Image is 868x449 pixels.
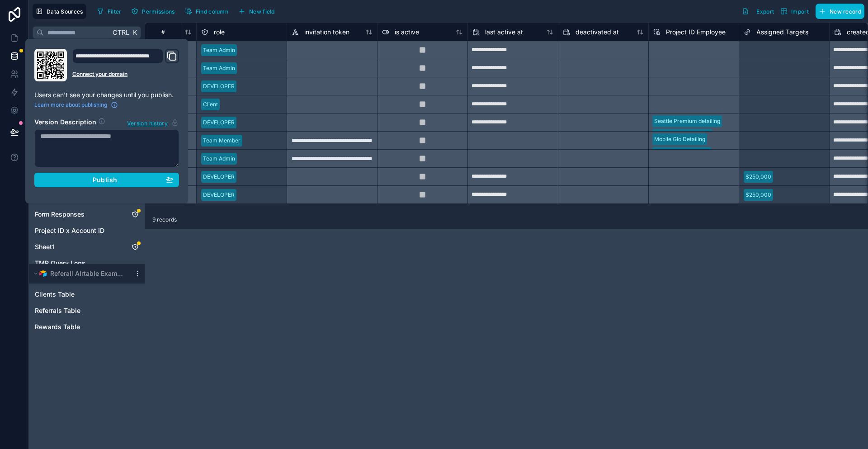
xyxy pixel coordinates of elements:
div: Rewards Table [31,320,143,334]
a: New record [812,4,864,19]
div: DEVELOPER [203,118,235,127]
span: Project ID Employee [666,28,726,37]
span: Sheet1 [35,242,55,251]
div: Project ID x Account ID [31,223,143,238]
div: Form Responses [31,207,143,222]
span: Rewards Table [35,322,80,331]
div: # [152,28,174,35]
span: Assigned Targets [756,28,808,37]
a: Referrals Table [35,306,121,315]
button: Data Sources [33,4,86,19]
div: Client [203,100,218,109]
button: Find column [182,5,231,18]
button: Permissions [128,5,178,18]
div: Team Admin [203,46,235,54]
a: Permissions [128,5,181,18]
a: Clients Table [35,290,121,299]
div: Domain and Custom Link [72,49,179,81]
div: $250,000 [745,191,771,199]
span: New field [249,8,275,15]
a: Connect your domain [72,71,179,78]
span: Form Responses [35,210,85,219]
span: Find column [196,8,228,15]
span: Data Sources [47,8,83,15]
a: Form Responses [35,210,121,219]
span: Filter [108,8,122,15]
div: DEVELOPER [203,191,235,199]
div: $250,000 [745,173,771,181]
div: Sheet1 [31,240,143,254]
button: Version history [127,118,179,128]
img: Airtable Logo [39,270,47,277]
span: Export [756,8,774,15]
span: Referall AIrtable Example [50,269,126,278]
div: Referrals Table [31,303,143,318]
div: TMR Query Logs [31,256,143,270]
p: Users can't see your changes until you publish. [34,90,179,99]
span: Permissions [142,8,175,15]
span: is active [395,28,419,37]
button: Export [739,4,777,19]
span: Ctrl [112,27,130,38]
span: TMR Query Logs [35,259,85,268]
a: Sheet1 [35,242,121,251]
button: Publish [34,173,179,187]
a: Project ID x Account ID [35,226,121,235]
h2: Version Description [34,118,96,128]
div: Team Member [203,137,241,145]
span: Clients Table [35,290,75,299]
span: Learn more about publishing [34,101,107,109]
span: K [132,29,138,36]
span: last active at [485,28,523,37]
span: New record [830,8,861,15]
span: deactivated at [576,28,619,37]
span: Project ID x Account ID [35,226,104,235]
span: Publish [93,176,117,184]
span: 9 records [152,216,177,223]
div: DEVELOPER [203,82,235,90]
span: role [214,28,225,37]
span: Import [791,8,809,15]
a: Rewards Table [35,322,121,331]
span: invitation token [304,28,349,37]
span: Version history [127,118,168,127]
div: Team Admin [203,64,235,72]
a: TMR Query Logs [35,259,121,268]
button: New field [235,5,278,18]
button: Airtable LogoReferall AIrtable Example [31,267,130,280]
div: Clients Table [31,287,143,302]
button: Filter [94,5,125,18]
div: Team Admin [203,155,235,163]
div: DEVELOPER [203,173,235,181]
span: Referrals Table [35,306,80,315]
button: Import [777,4,812,19]
a: Learn more about publishing [34,101,118,109]
button: New record [816,4,864,19]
